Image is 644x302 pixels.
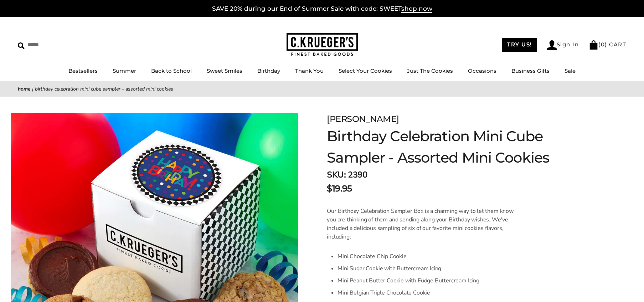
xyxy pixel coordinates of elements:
a: Select Your Cookies [339,67,392,74]
a: Home [18,86,31,92]
span: 2390 [348,169,367,180]
a: Sign In [547,40,579,50]
strong: SKU: [327,169,346,180]
a: TRY US! [502,38,537,52]
a: Thank You [295,67,324,74]
span: Birthday Celebration Mini Cube Sampler - Assorted Mini Cookies [35,86,173,92]
a: Birthday [257,67,280,74]
a: Summer [113,67,136,74]
nav: breadcrumbs [18,85,626,93]
img: Search [18,42,25,49]
a: Back to School [151,67,192,74]
span: shop now [401,5,432,13]
span: Mini Chocolate Chip Cookie [338,252,406,260]
a: Occasions [468,67,496,74]
img: C.KRUEGER'S [287,33,358,56]
span: Mini Peanut Butter Cookie with Fudge Buttercream Icing [338,277,479,285]
span: | [32,86,34,92]
a: Just The Cookies [407,67,453,74]
input: Search [18,39,103,50]
img: Bag [589,40,598,50]
img: Account [547,40,557,50]
a: Business Gifts [511,67,550,74]
div: [PERSON_NAME] [327,113,554,126]
span: 0 [601,41,605,48]
span: Mini Sugar Cookie with Buttercream Icing [338,265,441,272]
a: Sale [565,67,576,74]
span: $19.95 [327,182,352,195]
a: Sweet Smiles [207,67,242,74]
a: Bestsellers [68,67,98,74]
p: Our Birthday Celebration Sampler Box is a charming way to let them know you are thinking of them ... [327,207,522,241]
a: SAVE 20% during our End of Summer Sale with code: SWEETshop now [212,5,432,13]
span: Mini Belgian Triple Chocolate Cookie [338,289,430,297]
h1: Birthday Celebration Mini Cube Sampler - Assorted Mini Cookies [327,126,554,168]
a: (0) CART [589,41,626,48]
